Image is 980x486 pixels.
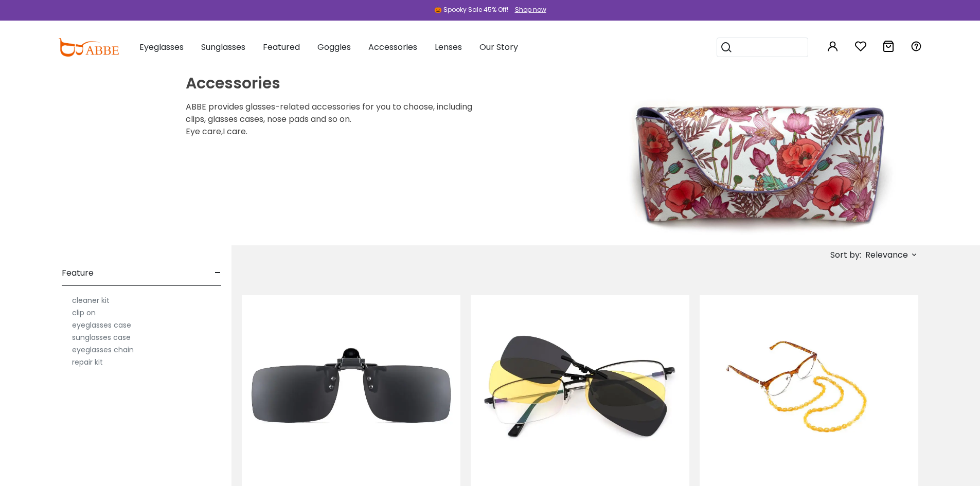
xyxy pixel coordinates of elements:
[471,295,689,477] img: Black Luke Clip-On - Metal ,Adjust Nose Pads
[72,319,131,331] label: eyeglasses case
[515,5,546,14] div: Shop now
[865,246,908,264] span: Relevance
[830,249,861,261] span: Sort by:
[434,5,508,14] div: 🎃 Spooky Sale 45% Off!
[157,74,980,245] img: accessories
[215,261,221,285] span: -
[72,356,103,368] label: repair kit
[139,41,184,53] span: Eyeglasses
[72,294,110,307] label: cleaner kit
[62,261,94,285] span: Feature
[263,41,300,53] span: Featured
[72,344,134,356] label: eyeglasses chain
[368,41,417,53] span: Accessories
[479,41,518,53] span: Our Story
[72,331,131,344] label: sunglasses case
[510,5,546,14] a: Shop now
[72,307,96,319] label: clip on
[700,295,918,477] img: Orange Mit - Eyeglasses Chain - ,glasses chain
[201,41,245,53] span: Sunglasses
[186,101,482,138] p: ABBE provides glasses-related accessories for you to choose, including clips, glasses cases, nose...
[58,38,119,57] img: abbeglasses.com
[317,41,351,53] span: Goggles
[435,41,462,53] span: Lenses
[186,74,482,93] h1: Accessories
[242,295,460,477] img: Gray Sebent - Clip On -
